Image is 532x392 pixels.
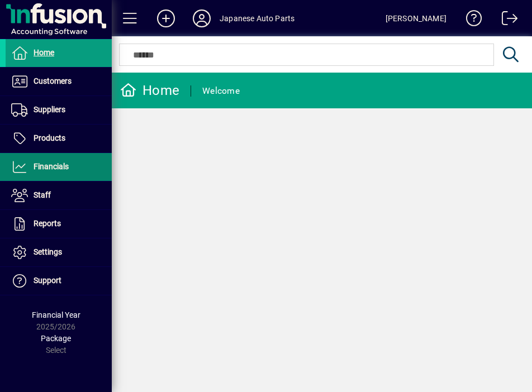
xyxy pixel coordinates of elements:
[120,82,179,99] div: Home
[6,125,112,152] a: Products
[34,190,51,199] span: Staff
[34,133,65,142] span: Products
[6,210,112,238] a: Reports
[6,238,112,266] a: Settings
[6,181,112,209] a: Staff
[220,9,294,27] div: Japanese Auto Parts
[148,8,184,28] button: Add
[6,267,112,295] a: Support
[6,153,112,181] a: Financials
[386,9,446,27] div: [PERSON_NAME]
[34,162,69,171] span: Financials
[34,48,54,57] span: Home
[34,105,65,114] span: Suppliers
[41,334,71,343] span: Package
[34,219,61,228] span: Reports
[458,2,482,39] a: Knowledge Base
[202,82,240,100] div: Welcome
[34,77,72,85] span: Customers
[34,247,62,256] span: Settings
[32,310,80,319] span: Financial Year
[34,276,61,285] span: Support
[184,8,220,28] button: Profile
[6,96,112,124] a: Suppliers
[6,68,112,95] a: Customers
[493,2,518,39] a: Logout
